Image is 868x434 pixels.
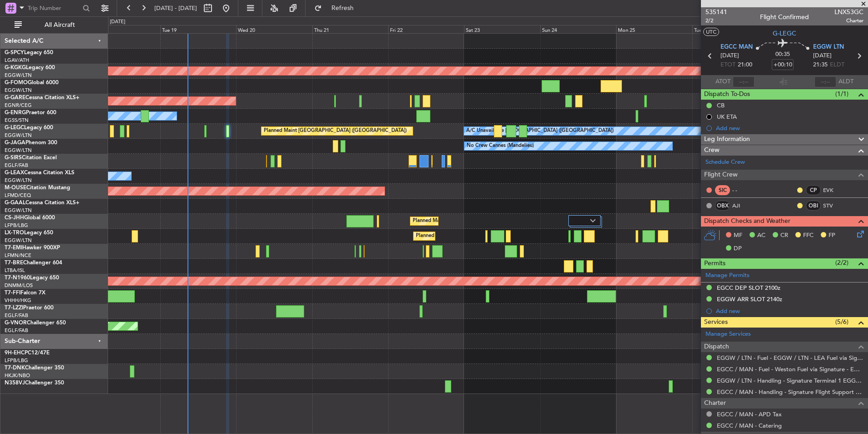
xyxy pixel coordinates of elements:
[835,317,848,327] span: (5/6)
[704,317,728,328] span: Services
[835,258,848,267] span: (2/2)
[416,229,559,243] div: Planned Maint [GEOGRAPHIC_DATA] ([GEOGRAPHIC_DATA])
[732,202,753,210] a: AJI
[717,377,863,384] a: EGGW / LTN - Handling - Signature Terminal 1 EGGW / LTN
[5,185,26,191] span: M-OUSE
[5,72,32,79] a: EGGW/LTN
[467,139,534,153] div: No Crew Cannes (Mandelieu)
[5,230,53,236] a: LX-TROLegacy 650
[704,170,738,180] span: Flight Crew
[5,275,30,281] span: T7-N1960
[5,380,25,386] span: N358VJ
[236,25,312,33] div: Wed 20
[464,25,540,33] div: Sat 23
[806,201,821,211] div: OBI
[5,140,57,146] a: G-JAGAPhenom 300
[5,87,32,94] a: EGGW/LTN
[813,51,832,61] span: [DATE]
[823,202,843,210] a: STV
[760,12,809,22] div: Flight Confirmed
[834,17,863,25] span: Charter
[734,244,742,253] span: DP
[5,207,32,214] a: EGGW/LTN
[5,95,25,101] span: G-GARE
[830,61,844,70] span: ELDT
[388,25,464,33] div: Fri 22
[705,271,750,280] a: Manage Permits
[5,102,32,109] a: EGNR/CEG
[5,177,32,184] a: EGGW/LTN
[5,215,24,221] span: CS-JHH
[110,18,125,26] div: [DATE]
[466,124,614,138] div: A/C Unavailable [GEOGRAPHIC_DATA] ([GEOGRAPHIC_DATA])
[692,25,768,33] div: Tue 26
[5,147,32,154] a: EGGW/LTN
[5,260,62,266] a: T7-BREChallenger 604
[5,230,24,236] span: LX-TRO
[715,201,730,211] div: OBX
[717,410,782,418] a: EGCC / MAN - APD Tax
[5,275,59,281] a: T7-N1960Legacy 650
[413,214,556,228] div: Planned Maint [GEOGRAPHIC_DATA] ([GEOGRAPHIC_DATA])
[5,65,26,71] span: G-KGKG
[5,357,28,364] a: LFPB/LBG
[813,61,828,70] span: 21:35
[324,5,362,11] span: Refresh
[773,29,796,38] span: G-LEGC
[540,25,616,33] div: Sun 24
[813,43,844,52] span: EGGW LTN
[705,7,727,17] span: 535141
[5,192,31,199] a: LFMD/CEQ
[28,1,80,15] input: Trip Number
[5,200,79,206] a: G-GAALCessna Citation XLS+
[715,185,730,195] div: SIC
[84,25,160,33] div: Mon 18
[704,258,725,269] span: Permits
[5,140,25,146] span: G-JAGA
[704,89,750,100] span: Dispatch To-Dos
[5,80,28,86] span: G-FOMO
[5,110,56,116] a: G-ENRGPraetor 600
[616,25,692,33] div: Mon 25
[5,312,28,319] a: EGLF/FAB
[834,7,863,17] span: LNX53GC
[717,354,863,362] a: EGGW / LTN - Fuel - EGGW / LTN - LEA Fuel via Signature in EGGW
[5,267,25,274] a: LTBA/ISL
[704,134,750,145] span: Leg Information
[5,65,55,71] a: G-KGKGLegacy 600
[5,365,64,371] a: T7-DNKChallenger 350
[5,80,59,86] a: G-FOMOGlobal 6000
[5,155,57,161] a: G-SIRSCitation Excel
[5,132,32,139] a: EGGW/LTN
[5,95,79,101] a: G-GARECessna Citation XLS+
[823,186,843,194] a: EVK
[5,50,53,56] a: G-SPCYLegacy 650
[738,61,752,70] span: 21:00
[5,350,25,356] span: 9H-EHC
[704,216,790,227] span: Dispatch Checks and Weather
[716,307,863,315] div: Add new
[715,77,730,86] span: ATOT
[829,231,835,240] span: FP
[838,77,853,86] span: ALDT
[5,215,55,221] a: CS-JHHGlobal 6000
[732,186,753,194] div: - -
[5,350,49,356] a: 9H-EHCPC12/47E
[5,117,29,124] a: EGSS/STN
[775,50,790,59] span: 00:35
[717,388,863,396] a: EGCC / MAN - Handling - Signature Flight Support EGCC / MAN
[5,320,27,326] span: G-VNOR
[5,222,28,229] a: LFPB/LBG
[780,231,788,240] span: CR
[717,295,782,303] div: EGGW ARR SLOT 2140z
[835,89,848,99] span: (1/1)
[5,290,20,296] span: T7-FFI
[5,282,33,289] a: DNMM/LOS
[312,25,388,33] div: Thu 21
[5,200,25,206] span: G-GAAL
[5,305,23,311] span: T7-LZZI
[154,4,197,12] span: [DATE] - [DATE]
[717,113,737,121] div: UK ETA
[5,290,45,296] a: T7-FFIFalcon 7X
[5,245,60,251] a: T7-EMIHawker 900XP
